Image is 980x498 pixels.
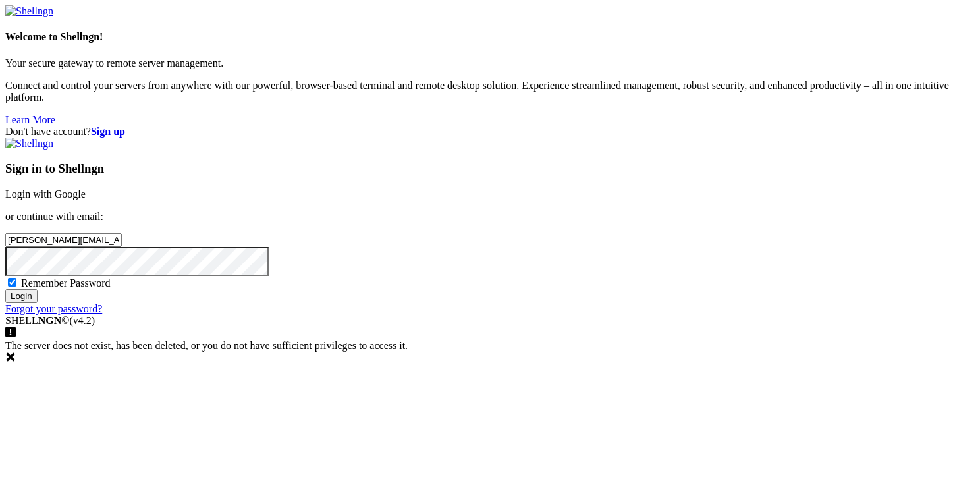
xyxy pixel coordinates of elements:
[5,211,975,223] p: or continue with email:
[5,5,53,17] img: Shellngn
[5,126,975,138] div: Don't have account?
[5,315,95,326] span: SHELL ©
[5,138,53,150] img: Shellngn
[5,289,38,303] input: Login
[91,126,125,137] a: Sign up
[5,303,102,314] a: Forgot your password?
[5,340,975,365] div: The server does not exist, has been deleted, or you do not have sufficient privileges to access it.
[5,233,122,247] input: Email address
[5,352,975,365] div: Dismiss this notification
[5,114,55,125] a: Learn More
[38,315,62,326] b: NGN
[21,277,111,289] span: Remember Password
[5,57,975,69] p: Your secure gateway to remote server management.
[5,161,975,176] h3: Sign in to Shellngn
[5,80,975,103] p: Connect and control your servers from anywhere with our powerful, browser-based terminal and remo...
[5,31,975,43] h4: Welcome to Shellngn!
[8,278,16,287] input: Remember Password
[70,315,95,326] span: 4.2.0
[5,188,86,200] a: Login with Google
